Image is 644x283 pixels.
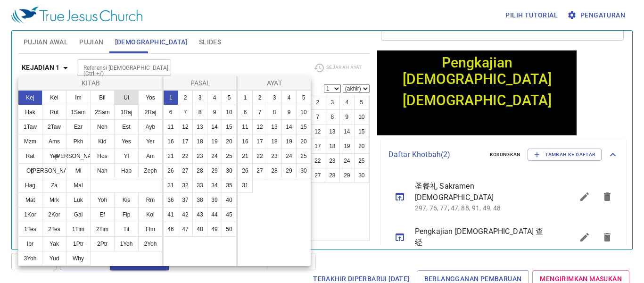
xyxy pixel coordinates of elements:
[192,207,207,222] button: 43
[25,42,174,58] div: [DEMOGRAPHIC_DATA]
[207,134,222,149] button: 19
[163,192,178,208] button: 36
[42,90,66,105] button: Kel
[66,105,91,120] button: 1Sam
[192,105,207,120] button: 8
[18,236,42,251] button: Ibr
[42,222,66,237] button: 2Tes
[267,90,282,105] button: 3
[238,119,253,134] button: 11
[178,134,193,149] button: 17
[90,119,115,134] button: Neh
[281,119,297,134] button: 14
[90,149,115,164] button: Hos
[281,149,297,164] button: 24
[114,192,139,208] button: Kis
[222,178,237,193] button: 35
[240,78,309,88] p: Ayat
[18,192,42,208] button: Mat
[138,163,163,178] button: Zeph
[114,90,139,105] button: Ul
[192,134,207,149] button: 18
[207,222,222,237] button: 49
[114,222,139,237] button: Tit
[238,163,253,178] button: 26
[66,251,91,266] button: Why
[163,149,178,164] button: 21
[207,119,222,134] button: 14
[252,134,267,149] button: 17
[267,163,282,178] button: 28
[90,222,115,237] button: 2Tim
[66,178,91,193] button: Mal
[163,105,178,120] button: 6
[138,207,163,222] button: Kol
[138,149,163,164] button: Am
[192,90,207,105] button: 3
[267,119,282,134] button: 13
[192,222,207,237] button: 48
[207,192,222,208] button: 39
[296,134,311,149] button: 20
[267,134,282,149] button: 18
[42,192,66,208] button: Mrk
[222,207,237,222] button: 45
[66,222,91,237] button: 1Tim
[178,163,193,178] button: 27
[90,192,115,208] button: Yoh
[165,78,235,88] p: Pasal
[178,90,193,105] button: 2
[178,105,193,120] button: 7
[163,207,178,222] button: 41
[138,105,163,120] button: 2Raj
[207,90,222,105] button: 4
[222,119,237,134] button: 15
[18,90,42,105] button: Kej
[18,119,42,134] button: 1Taw
[114,119,139,134] button: Est
[296,105,311,120] button: 10
[296,119,311,134] button: 15
[281,105,297,120] button: 9
[138,222,163,237] button: Flm
[66,134,91,149] button: Pkh
[163,134,178,149] button: 16
[42,149,66,164] button: Yeh
[66,149,91,164] button: [PERSON_NAME]
[238,178,253,193] button: 31
[207,149,222,164] button: 24
[90,163,115,178] button: Nah
[66,163,91,178] button: Mi
[163,119,178,134] button: 11
[238,105,253,120] button: 6
[192,149,207,164] button: 23
[222,222,237,237] button: 50
[192,119,207,134] button: 13
[222,163,237,178] button: 30
[192,163,207,178] button: 28
[222,90,237,105] button: 5
[42,134,66,149] button: Ams
[18,105,42,120] button: Hak
[252,149,267,164] button: 22
[138,119,163,134] button: Ayb
[281,163,297,178] button: 29
[252,163,267,178] button: 27
[252,90,267,105] button: 2
[138,90,163,105] button: Yos
[114,149,139,164] button: Yl
[163,163,178,178] button: 26
[138,236,163,251] button: 2Yoh
[18,134,42,149] button: Mzm
[222,105,237,120] button: 10
[42,251,66,266] button: Yud
[66,90,91,105] button: Im
[90,207,115,222] button: Ef
[42,163,66,178] button: [PERSON_NAME]
[163,90,178,105] button: 1
[222,192,237,208] button: 40
[42,236,66,251] button: Yak
[238,149,253,164] button: 21
[296,90,311,105] button: 5
[42,119,66,134] button: 2Taw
